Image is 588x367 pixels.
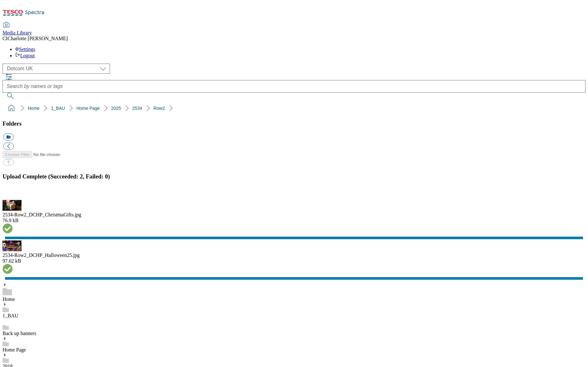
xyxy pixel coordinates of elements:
[8,36,68,41] span: Charlotte [PERSON_NAME]
[3,313,18,318] a: 1_BAU
[3,331,36,336] a: Back up banners
[3,218,585,223] div: 76.9 kB
[3,200,21,211] img: preview
[3,347,26,352] a: Home Page
[28,106,39,111] a: Home
[3,36,8,41] span: CI
[3,258,585,264] div: 97.62 kB
[154,106,165,111] a: Row2
[3,120,585,127] h3: Folders
[6,103,16,113] a: home
[111,106,121,111] a: 2025
[3,296,15,302] a: Home
[3,240,21,251] img: preview
[76,106,100,111] a: Home Page
[3,30,32,35] span: Media Library
[3,80,585,93] input: Search by names or tags
[132,106,142,111] a: 2534
[15,47,35,52] a: Settings
[3,252,585,258] div: 2534-Row2_DCHP_Halloween25.jpg
[51,106,65,111] a: 1_BAU
[15,53,35,58] a: Logout
[3,173,585,180] h3: Upload Complete (Succeeded: 2, Failed: 0)
[3,102,585,114] nav: breadcrumb
[3,212,585,218] div: 2534-Row2_DCHP_ChristmaGifts.jpg
[3,22,32,36] a: Media Library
